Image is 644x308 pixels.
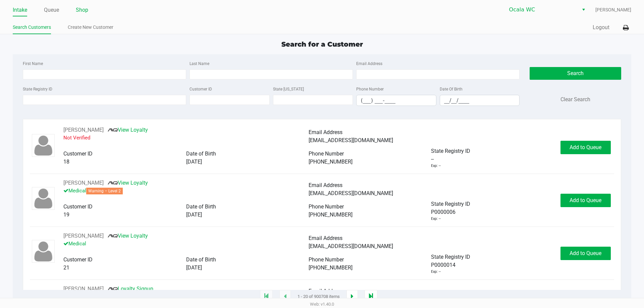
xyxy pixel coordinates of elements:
[190,86,212,92] label: Customer ID
[63,126,104,134] button: See customer info
[356,61,382,67] label: Email Address
[309,129,342,135] span: Email Address
[570,197,601,203] span: Add to Queue
[23,86,52,92] label: State Registry ID
[431,208,455,216] span: P0000006
[560,194,611,207] button: Add to Queue
[68,23,113,32] a: Create New Customer
[357,95,436,106] input: Format: (999) 999-9999
[309,150,344,157] span: Phone Number
[186,264,202,271] span: [DATE]
[86,188,123,194] span: Warning – Level 2
[63,211,69,218] span: 19
[579,4,588,16] button: Select
[63,285,104,293] button: See customer info
[509,6,575,14] span: Ocala WC
[309,203,344,210] span: Phone Number
[530,67,621,80] button: Search
[309,211,353,218] span: [PHONE_NUMBER]
[570,250,601,256] span: Add to Queue
[309,137,393,143] span: [EMAIL_ADDRESS][DOMAIN_NAME]
[560,96,590,104] button: Clear Search
[309,264,353,271] span: [PHONE_NUMBER]
[44,5,59,15] a: Queue
[76,5,88,15] a: Shop
[309,235,342,241] span: Email Address
[593,23,609,32] button: Logout
[309,243,393,249] span: [EMAIL_ADDRESS][DOMAIN_NAME]
[440,86,463,92] label: Date Of Birth
[23,61,43,67] label: First Name
[440,95,520,106] kendo-maskedtextbox: Format: MM/DD/YYYY
[431,254,470,260] span: State Registry ID
[260,290,273,303] app-submit-button: Move to first page
[440,95,520,106] input: Format: MM/DD/YYYY
[63,179,104,187] button: See customer info
[560,141,611,154] button: Add to Queue
[570,144,601,150] span: Add to Queue
[595,6,631,13] span: [PERSON_NAME]
[63,256,93,263] span: Customer ID
[431,148,470,154] span: State Registry ID
[431,216,441,222] div: Exp: --
[273,86,304,92] label: State [US_STATE]
[63,134,309,142] p: Not Verified
[186,203,216,210] span: Date of Birth
[63,159,69,165] span: 18
[186,211,202,218] span: [DATE]
[309,256,344,263] span: Phone Number
[309,159,353,165] span: [PHONE_NUMBER]
[186,159,202,165] span: [DATE]
[365,290,377,303] app-submit-button: Move to last page
[63,264,69,271] span: 21
[279,290,291,303] app-submit-button: Previous
[108,180,148,186] a: View Loyalty
[63,240,309,248] p: Medical
[13,23,51,32] a: Search Customers
[309,288,342,294] span: Email Address
[63,203,93,210] span: Customer ID
[431,269,441,275] div: Exp: --
[356,86,384,92] label: Phone Number
[190,61,209,67] label: Last Name
[63,187,309,195] p: Medical
[186,150,216,157] span: Date of Birth
[309,190,393,196] span: [EMAIL_ADDRESS][DOMAIN_NAME]
[560,247,611,260] button: Add to Queue
[298,293,340,300] span: 1 - 20 of 900708 items
[108,233,148,239] a: View Loyalty
[63,232,104,240] button: See customer info
[108,127,148,133] a: View Loyalty
[431,261,455,269] span: P0000014
[346,290,358,303] app-submit-button: Next
[186,256,216,263] span: Date of Birth
[108,286,153,292] a: Loyalty Signup
[281,40,363,48] span: Search for a Customer
[431,163,441,169] div: Exp: --
[431,201,470,207] span: State Registry ID
[309,182,342,188] span: Email Address
[13,5,27,15] a: Intake
[431,155,434,163] span: --
[310,302,334,307] span: Web: v1.40.0
[63,150,93,157] span: Customer ID
[356,95,436,106] kendo-maskedtextbox: Format: (999) 999-9999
